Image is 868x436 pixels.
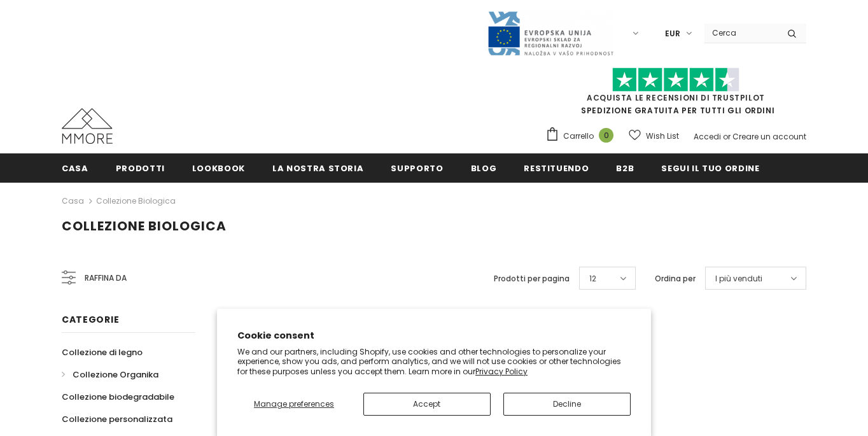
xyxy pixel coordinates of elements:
span: Collezione Organika [73,369,158,381]
a: Collezione Organika [62,363,158,386]
span: Wish List [646,130,679,143]
img: Fidati di Pilot Stars [612,67,739,92]
a: Casa [62,193,84,209]
button: Manage preferences [237,393,351,416]
a: Collezione di legno [62,341,143,363]
span: Carrello [563,130,594,143]
a: Collezione biologica [96,195,176,206]
span: Categorie [62,313,119,326]
span: 12 [589,272,596,285]
p: We and our partners, including Shopify, use cookies and other technologies to personalize your ex... [237,347,631,377]
span: Prodotti [116,162,165,174]
span: Segui il tuo ordine [661,162,759,174]
a: Restituendo [524,153,589,182]
img: Casi MMORE [62,108,113,144]
a: Javni Razpis [487,27,614,38]
a: Casa [62,153,88,182]
a: La nostra storia [272,153,363,182]
span: Casa [62,162,88,174]
a: Wish List [629,125,679,147]
a: Carrello 0 [545,127,620,146]
span: Collezione biodegradabile [62,391,174,403]
span: SPEDIZIONE GRATUITA PER TUTTI GLI ORDINI [545,73,806,116]
button: Decline [503,393,631,416]
a: Lookbook [192,153,245,182]
span: Manage preferences [254,398,334,409]
a: B2B [616,153,634,182]
span: Collezione di legno [62,346,143,358]
span: Lookbook [192,162,245,174]
span: Collezione personalizzata [62,413,172,425]
img: Javni Razpis [487,10,614,57]
label: Ordina per [655,272,696,285]
span: EUR [665,27,680,40]
input: Search Site [704,24,778,42]
span: or [723,131,731,142]
span: La nostra storia [272,162,363,174]
a: Creare un account [732,131,806,142]
span: Blog [471,162,497,174]
a: Accedi [694,131,721,142]
h2: Cookie consent [237,329,631,342]
a: Acquista le recensioni di TrustPilot [587,92,765,103]
span: Restituendo [524,162,589,174]
a: Prodotti [116,153,165,182]
a: supporto [391,153,443,182]
span: Collezione biologica [62,217,227,235]
a: Collezione biodegradabile [62,386,174,408]
button: Accept [363,393,491,416]
span: B2B [616,162,634,174]
a: Blog [471,153,497,182]
label: Prodotti per pagina [494,272,570,285]
span: Raffina da [85,271,127,285]
a: Segui il tuo ordine [661,153,759,182]
a: Privacy Policy [475,366,528,377]
a: Collezione personalizzata [62,408,172,430]
span: I più venduti [715,272,762,285]
span: 0 [599,128,613,143]
span: supporto [391,162,443,174]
